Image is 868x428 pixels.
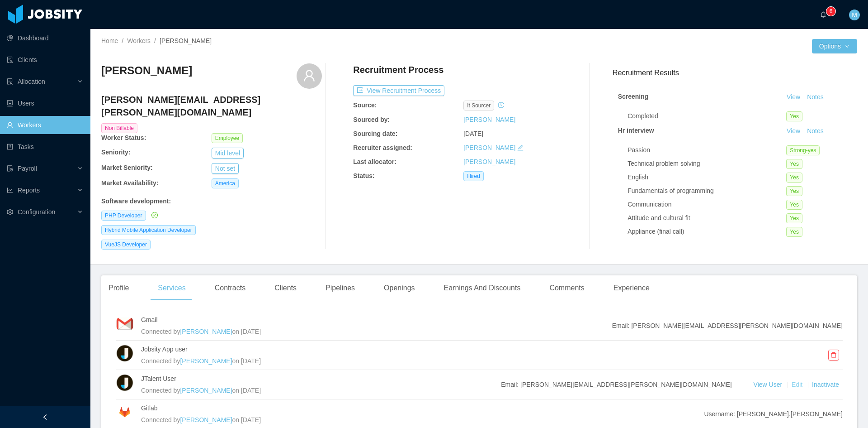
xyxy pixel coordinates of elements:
[517,144,524,151] i: icon: edit
[498,102,504,108] i: icon: history
[812,381,839,388] span: Inactivate
[212,133,243,143] span: Employee
[618,127,654,134] strong: Hr interview
[606,275,657,301] div: Experience
[18,208,55,216] span: Configuration
[18,187,40,194] span: Reports
[101,179,159,187] b: Market Availability:
[542,275,591,301] div: Comments
[627,227,786,236] div: Appliance (final call)
[830,7,833,16] p: 6
[786,227,802,237] span: Yes
[353,158,396,165] b: Last allocator:
[141,416,180,423] span: Connected by
[353,130,397,137] b: Sourcing date:
[151,212,158,218] i: icon: check-circle
[180,328,232,335] a: [PERSON_NAME]
[101,149,131,156] b: Seniority:
[101,134,146,141] b: Worker Status:
[116,344,134,362] img: xuEYf3yjHv8fpvZcyFcbvD4AAAAASUVORK5CYII=
[101,63,192,78] h3: [PERSON_NAME]
[783,93,803,101] a: View
[627,173,786,182] div: English
[7,209,13,215] i: icon: setting
[826,7,835,16] sup: 6
[141,328,180,335] span: Connected by
[612,321,843,331] span: Email: [PERSON_NAME][EMAIL_ADDRESS][PERSON_NAME][DOMAIN_NAME]
[353,172,374,179] b: Status:
[7,78,13,85] i: icon: solution
[353,116,390,123] b: Sourced by:
[101,37,118,44] a: Home
[783,127,803,135] a: View
[101,197,171,205] b: Software development :
[353,63,443,76] h4: Recruitment Process
[501,380,731,390] span: Email: [PERSON_NAME][EMAIL_ADDRESS][PERSON_NAME][DOMAIN_NAME]
[627,145,786,155] div: Passion
[7,138,83,156] a: icon: profileTasks
[180,416,232,423] a: [PERSON_NAME]
[754,381,784,388] a: View User
[803,92,827,103] button: Notes
[101,225,196,235] span: Hybrid Mobile Application Developer
[613,67,857,78] h3: Recruitment Results
[127,37,151,44] a: Workers
[7,29,83,47] a: icon: pie-chartDashboard
[786,145,820,155] span: Strong-yes
[463,171,484,181] span: Hired
[7,187,13,193] i: icon: line-chart
[437,275,528,301] div: Earnings And Discounts
[208,275,253,301] div: Contracts
[141,344,807,354] h4: Jobsity App user
[463,130,483,137] span: [DATE]
[786,186,802,196] span: Yes
[353,87,444,94] a: icon: exportView Recruitment Process
[18,78,45,85] span: Allocation
[463,116,515,123] a: [PERSON_NAME]
[101,93,322,119] h4: [PERSON_NAME][EMAIL_ADDRESS][PERSON_NAME][DOMAIN_NAME]
[7,165,13,172] i: icon: file-protect
[353,101,377,109] b: Source:
[786,173,802,183] span: Yes
[101,240,151,250] span: VueJS Developer
[101,211,146,221] span: PHP Developer
[704,409,843,419] span: Username: [PERSON_NAME].[PERSON_NAME]
[786,111,802,121] span: Yes
[7,51,83,69] a: icon: auditClients
[101,123,137,133] span: Non Billable
[463,158,515,165] a: [PERSON_NAME]
[786,213,802,223] span: Yes
[627,111,786,121] div: Completed
[627,213,786,223] div: Attitude and cultural fit
[377,275,422,301] div: Openings
[792,381,804,388] a: Edit
[180,387,232,394] a: [PERSON_NAME]
[812,39,857,53] button: Optionsicon: down
[18,165,37,172] span: Payroll
[180,357,232,365] a: [PERSON_NAME]
[463,101,494,111] span: it sourcer
[151,275,193,301] div: Services
[318,275,362,301] div: Pipelines
[232,357,261,365] span: on [DATE]
[141,315,612,325] h4: Gmail
[150,212,158,219] a: icon: check-circle
[852,10,857,20] span: M
[154,37,156,44] span: /
[116,315,134,333] img: kuLOZPwjcRA5AEBSsMqJNr0YAABA0AAACBoAABA0AACCBgAABA0AgKABAABBAwAAggYAQNAAAICgAQAQNAAAIGgAAEDQAAAIG...
[627,186,786,196] div: Fundamentals of programming
[141,357,180,365] span: Connected by
[7,116,83,134] a: icon: userWorkers
[116,374,134,392] img: xuEYf3yjHv8fpvZcyFcbvD4AAAAASUVORK5CYII=
[803,126,827,137] button: Notes
[232,328,261,335] span: on [DATE]
[232,387,261,394] span: on [DATE]
[7,94,83,112] a: icon: robotUsers
[353,144,412,151] b: Recruiter assigned:
[101,164,153,171] b: Market Seniority:
[122,37,123,44] span: /
[141,403,704,413] h4: Gitlab
[786,200,802,210] span: Yes
[618,93,649,100] strong: Screening
[212,178,239,188] span: America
